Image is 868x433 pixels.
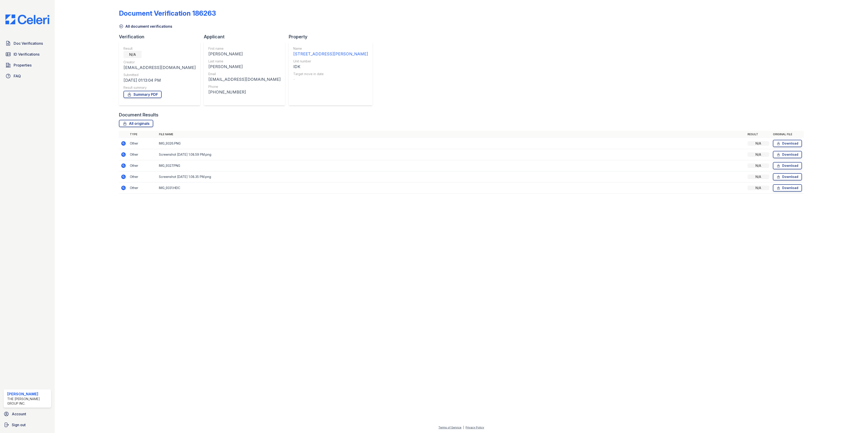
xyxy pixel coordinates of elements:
div: | [463,426,464,429]
a: Download [773,184,802,192]
th: Type [128,131,157,138]
a: All document verifications [119,24,172,29]
th: Result [746,131,771,138]
td: Other [128,149,157,160]
td: Other [128,182,157,194]
td: Other [128,171,157,182]
div: Result [123,46,196,51]
div: N/A [747,186,769,190]
th: File name [157,131,745,138]
div: [PERSON_NAME] [7,391,49,397]
div: Unit number [293,59,368,64]
div: Email [208,72,281,76]
a: Properties [4,61,51,70]
td: Other [128,138,157,149]
div: IDK [293,64,368,70]
div: N/A [747,152,769,157]
div: Document Verification 186263 [119,9,216,17]
span: Account [12,411,26,417]
div: N/A [123,51,142,58]
a: Download [773,151,802,158]
a: FAQ [4,71,51,81]
div: First name [208,46,281,51]
a: Summary PDF [123,91,162,98]
a: All originals [119,120,153,127]
a: Name [STREET_ADDRESS][PERSON_NAME] [293,46,368,57]
a: Download [773,162,802,169]
span: Doc Verifications [14,41,43,46]
a: Account [2,409,53,418]
td: Screenshot [DATE] 1.08.35 PM.png [157,171,745,182]
div: N/A [747,141,769,146]
td: IMG_9326.PNG [157,138,745,149]
img: CE_Logo_Blue-a8612792a0a2168367f1c8372b55b34899dd931a85d93a1a3d3e32e68fde9ad4.png [2,15,53,24]
div: [STREET_ADDRESS][PERSON_NAME] [293,51,368,57]
div: Document Results [119,112,158,118]
div: Creator [123,60,196,64]
div: Result summary [123,85,196,90]
div: [EMAIL_ADDRESS][DOMAIN_NAME] [123,64,196,71]
div: Phone [208,84,281,89]
td: Screenshot [DATE] 1.08.59 PM.png [157,149,745,160]
th: Original file [771,131,804,138]
a: Sign out [2,420,53,429]
div: Submitted [123,73,196,77]
span: Properties [14,62,32,68]
div: [DATE] 01:13:04 PM [123,77,196,84]
div: [EMAIL_ADDRESS][DOMAIN_NAME] [208,76,281,83]
div: Property [289,34,376,40]
a: Doc Verifications [4,39,51,48]
a: Download [773,140,802,147]
div: N/A [747,175,769,179]
div: [PHONE_NUMBER] [208,89,281,95]
a: Download [773,173,802,180]
td: IMG_9327.PNG [157,160,745,171]
a: Terms of Service [438,426,461,429]
div: N/A [747,163,769,168]
div: Target move in date [293,72,368,76]
div: Verification [119,34,204,40]
span: ID Verifications [14,52,39,57]
td: Other [128,160,157,171]
span: FAQ [14,73,21,79]
td: IMG_9331.HEIC [157,182,745,194]
div: Name [293,46,368,51]
div: The [PERSON_NAME] Group Inc. [7,397,49,406]
a: Privacy Policy [466,426,484,429]
a: ID Verifications [4,50,51,59]
div: [PERSON_NAME] [208,51,281,57]
div: Applicant [204,34,289,40]
div: Last name [208,59,281,64]
span: Sign out [12,422,26,428]
div: [PERSON_NAME] [208,64,281,70]
div: - [293,76,368,83]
